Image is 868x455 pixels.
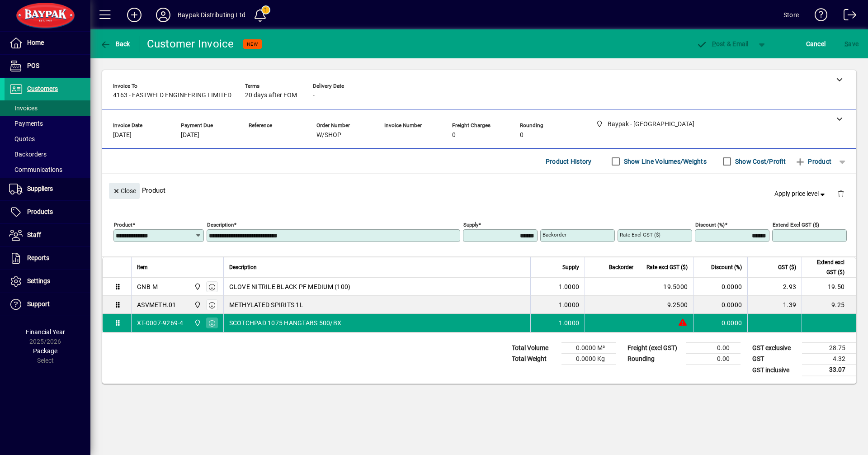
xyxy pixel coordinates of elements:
td: 0.0000 M³ [561,343,616,354]
td: 4.32 [802,354,856,365]
span: Product [795,154,831,169]
span: METHYLATED SPIRITS 1L [229,300,303,309]
a: Support [5,293,90,316]
span: Reports [27,254,49,261]
span: Backorder [609,262,633,272]
span: Settings [27,277,50,284]
div: Customer Invoice [147,37,234,51]
span: 1.0000 [559,318,580,327]
span: Rate excl GST ($) [646,262,688,272]
span: 1.0000 [559,282,580,291]
span: 20 days after EOM [245,92,297,99]
td: 19.50 [802,278,856,296]
a: POS [5,55,90,77]
span: Invoices [9,104,38,112]
td: 9.25 [802,296,856,314]
mat-label: Backorder [542,232,566,238]
span: Package [33,347,57,355]
td: Freight (excl GST) [623,343,686,354]
a: Quotes [5,131,90,147]
a: Home [5,32,90,54]
a: Knowledge Base [808,2,828,31]
button: Back [98,36,132,52]
span: Products [27,208,53,215]
div: XT-0007-9269-4 [137,318,184,327]
span: Financial Year [26,328,65,336]
td: 0.0000 [693,296,747,314]
span: Quotes [9,135,35,142]
a: Payments [5,116,90,131]
a: Settings [5,270,90,293]
span: NEW [247,41,258,47]
span: 1.0000 [559,300,580,309]
span: Cancel [806,37,826,51]
span: [DATE] [113,132,132,139]
mat-label: Description [207,222,234,228]
label: Show Line Volumes/Weights [622,157,707,166]
button: Close [109,183,140,199]
span: POS [27,62,39,69]
td: 0.0000 [693,314,747,332]
mat-label: Discount (%) [695,222,725,228]
span: Suppliers [27,185,53,192]
td: 2.93 [747,278,802,296]
button: Add [120,7,149,23]
a: Staff [5,224,90,246]
td: 1.39 [747,296,802,314]
span: Close [113,184,136,199]
td: GST [748,354,802,365]
span: ave [844,37,859,51]
span: Item [137,262,148,272]
div: Product [102,174,856,207]
td: GST inclusive [748,365,802,376]
span: 4163 - EASTWELD ENGINEERING LIMITED [113,92,231,99]
button: Delete [830,183,852,204]
td: 0.00 [686,354,741,365]
div: GNB-M [137,282,158,291]
span: Product History [546,154,592,169]
td: 0.00 [686,343,741,354]
span: P [712,40,716,47]
td: Total Volume [507,343,561,354]
app-page-header-button: Back [90,36,140,52]
div: Baypak Distributing Ltd [178,8,245,22]
span: - [384,132,386,139]
span: W/SHOP [316,132,341,139]
span: S [844,40,848,47]
div: Store [783,8,799,22]
span: Backorders [9,151,47,158]
span: Apply price level [774,189,827,199]
mat-label: Product [114,222,132,228]
td: GST exclusive [748,343,802,354]
span: Payments [9,120,43,127]
td: 33.07 [802,365,856,376]
mat-label: Supply [463,222,478,228]
button: Product [790,153,836,170]
a: Invoices [5,100,90,116]
a: Suppliers [5,178,90,200]
button: Apply price level [771,186,830,202]
span: - [313,92,315,99]
span: Discount (%) [711,262,742,272]
span: Baypak - Onekawa [192,300,202,310]
td: 0.0000 [693,278,747,296]
app-page-header-button: Delete [830,190,852,198]
span: 0 [452,132,456,139]
label: Show Cost/Profit [733,157,786,166]
span: Home [27,39,44,46]
td: 0.0000 Kg [561,354,616,365]
a: Products [5,201,90,223]
td: Rounding [623,354,686,365]
button: Product History [542,153,595,170]
button: Post & Email [692,36,753,52]
button: Cancel [804,36,828,52]
span: GLOVE NITRILE BLACK PF MEDIUM (100) [229,282,351,291]
div: ASVMETH.01 [137,300,176,309]
span: Description [229,262,257,272]
span: GST ($) [778,262,796,272]
span: [DATE] [181,132,199,139]
span: Communications [9,166,62,173]
span: Support [27,300,50,308]
span: Customers [27,85,58,92]
span: Staff [27,231,41,238]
